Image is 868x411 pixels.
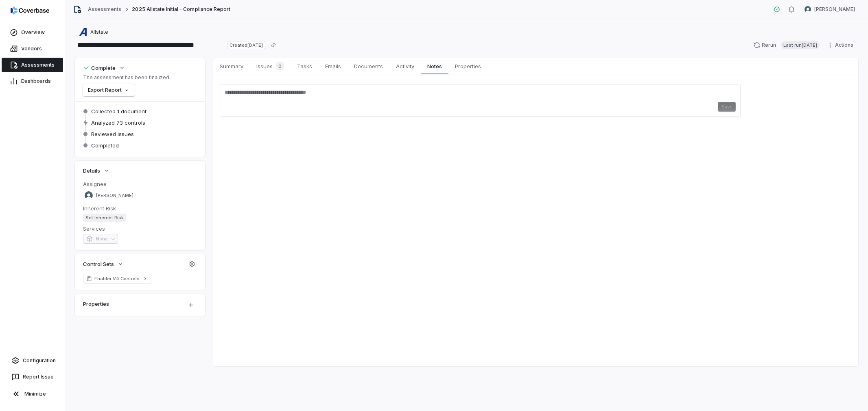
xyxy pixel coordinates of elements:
img: Nic Weilbacher avatar [805,6,811,13]
a: Configuration [3,353,61,368]
span: Completed [91,142,119,149]
span: Collected 1 document [91,108,146,115]
a: Assessments [88,6,121,13]
p: The assessment has been finalized [83,74,169,81]
button: Copy link [266,38,281,52]
span: Last run [DATE] [781,41,820,49]
span: Documents [351,61,386,71]
dt: Assignee [83,180,197,188]
span: Minimize [24,391,46,397]
span: Allstate [90,29,108,35]
span: Emails [322,61,344,71]
dt: Services [83,225,197,232]
span: Report Issue [23,374,54,380]
span: Tasks [294,61,315,71]
span: Reviewed issues [91,130,134,138]
button: Details [81,163,112,178]
a: Overview [2,25,63,40]
dt: Inherent Risk [83,205,197,212]
a: Vendors [2,41,63,56]
span: Vendors [21,45,42,52]
span: Created [DATE] [227,41,265,49]
button: Report Issue [3,370,61,384]
span: Summary [216,61,247,71]
button: Actions [824,39,858,51]
span: Notes [424,61,445,71]
button: Nic Weilbacher avatar[PERSON_NAME] [800,3,860,15]
button: Export Report [83,84,135,96]
div: Complete [83,64,116,71]
span: Overview [21,29,45,36]
a: Assessments [2,58,63,72]
span: Configuration [23,357,56,364]
span: [PERSON_NAME] [814,6,855,13]
span: Set Inherent Risk [83,214,126,222]
span: Properties [452,61,484,71]
span: Control Sets [83,260,114,268]
span: Enabler V4 Controls [94,275,140,282]
button: Complete [81,61,128,75]
span: Details [83,167,100,174]
span: Analyzed 73 controls [91,119,145,126]
a: Enabler V4 Controls [83,274,151,283]
span: 0 [276,62,284,70]
span: [PERSON_NAME] [96,193,133,199]
span: Activity [393,61,418,71]
img: Nic Weilbacher avatar [85,191,93,199]
button: Control Sets [81,257,126,271]
span: Assessments [21,62,55,68]
img: logo-D7KZi-bG.svg [11,6,49,15]
span: Issues [253,61,287,72]
button: https://allstate.com/Allstate [77,25,111,39]
span: 2025 Allstate Initial - Compliance Report [132,6,230,13]
button: RerunLast run[DATE] [749,39,824,51]
span: Dashboards [21,78,51,84]
a: Dashboards [2,74,63,89]
button: Minimize [3,386,61,402]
